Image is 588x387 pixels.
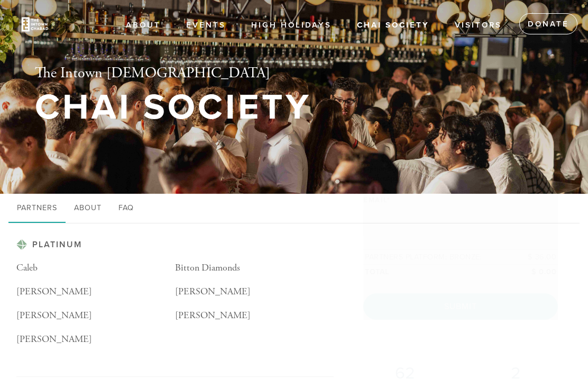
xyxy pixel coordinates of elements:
a: Partners [8,194,66,223]
p: [PERSON_NAME] [16,284,175,300]
h2: The Intown [DEMOGRAPHIC_DATA] [35,65,311,83]
a: FAQ [110,194,142,223]
p: Caleb [16,260,175,276]
a: Chai society [349,15,437,35]
img: Untitled%20design-7.png [16,5,54,43]
img: pp-platinum.svg [16,239,27,250]
h2: 2 [476,363,555,383]
h3: Platinum [16,239,334,250]
p: [PERSON_NAME] [16,308,175,323]
a: Visitors [447,15,510,35]
p: Bitton Diamonds [175,260,334,276]
p: [PERSON_NAME] [175,284,334,300]
a: Events [178,15,234,35]
a: About [118,15,169,35]
a: High Holidays [243,15,339,35]
p: [PERSON_NAME] [175,308,334,323]
a: About [66,194,110,223]
h1: Chai Society [35,91,311,125]
a: Donate [519,13,577,34]
p: [PERSON_NAME] [16,332,175,347]
h2: 62 [366,363,444,383]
